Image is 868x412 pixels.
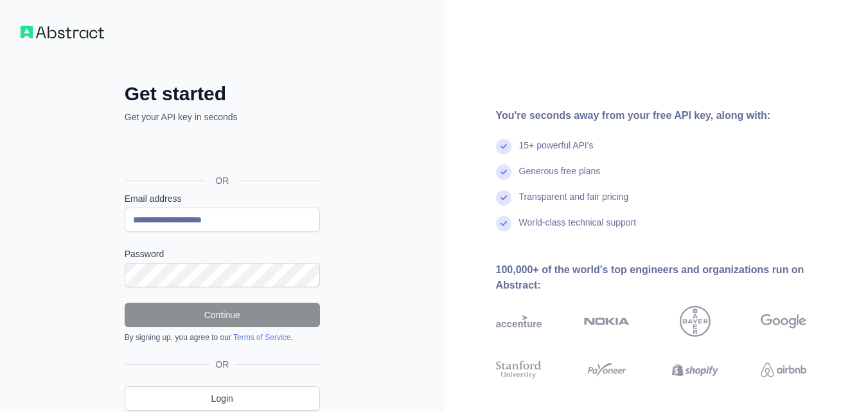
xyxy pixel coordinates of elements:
img: shopify [672,359,718,382]
img: check mark [496,139,511,154]
img: check mark [496,165,511,180]
div: Transparent and fair pricing [519,190,629,216]
img: payoneer [584,359,630,382]
div: By signing up, you agree to our . [125,332,320,343]
button: Continue [125,303,320,327]
img: Workflow [21,26,104,39]
div: You're seconds away from your free API key, along with: [496,108,848,123]
img: stanford university [496,359,542,382]
img: airbnb [761,359,806,382]
img: nokia [584,306,630,337]
img: bayer [680,306,711,337]
img: accenture [496,306,542,337]
p: Get your API key in seconds [125,111,320,123]
a: Login [125,386,320,411]
span: OR [205,174,239,187]
div: Generous free plans [519,165,601,190]
a: Terms of Service [233,333,290,342]
label: Password [125,247,320,260]
iframe: Sign in with Google Button [118,138,324,166]
h2: Get started [125,82,320,105]
img: check mark [496,190,511,206]
div: 100,000+ of the world's top engineers and organizations run on Abstract: [496,262,848,293]
img: check mark [496,216,511,231]
div: World-class technical support [519,216,637,242]
div: 15+ powerful API's [519,139,594,165]
span: OR [210,358,234,371]
img: google [761,306,806,337]
label: Email address [125,192,320,205]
